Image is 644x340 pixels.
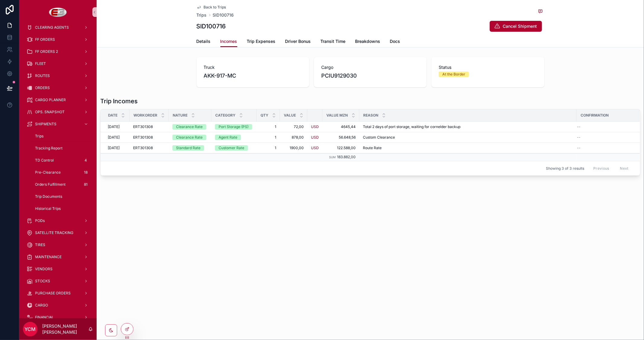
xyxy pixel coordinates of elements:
[108,124,126,129] a: [DATE]
[172,135,208,140] a: Clearance Rate
[284,146,304,150] span: 1900,00
[219,135,237,140] div: Agent Rate
[23,22,93,33] a: CLEARING AGENTS
[35,267,53,271] span: VENDORS
[390,36,400,48] a: Docs
[503,23,537,29] span: Cancel Shipment
[390,38,400,44] span: Docs
[35,37,55,42] span: FF ORDERS
[23,107,93,117] a: OPS. SNAPSHOT
[284,113,296,118] span: Value
[23,312,93,323] a: FINANCIAL
[35,303,48,308] span: CARGO
[35,25,69,30] span: CLEARING AGENTS
[577,146,581,150] span: --
[23,70,93,81] a: ROUTES
[311,146,319,150] a: USD
[35,146,62,151] span: Tracking Report
[355,36,380,48] a: Breakdowns
[247,38,276,44] span: Trip Expenses
[108,146,120,150] span: [DATE]
[23,34,93,45] a: FF ORDERS
[326,135,356,140] a: 56.648,56
[23,300,93,311] a: CARGO
[35,291,71,296] span: PURCHASE ORDERS
[133,124,153,129] span: ERT301308
[108,124,120,129] span: [DATE]
[321,72,419,80] span: PCIU9129030
[577,124,581,129] span: --
[23,264,93,274] a: VENDORS
[23,227,93,238] a: SATELLITE TRACKING
[204,5,226,10] span: Back to Trips
[311,135,319,140] span: USD
[247,36,276,48] a: Trip Expenses
[30,143,93,154] a: Tracking Report
[260,135,276,140] a: 1
[285,38,311,44] span: Driver Bonus
[337,155,356,159] span: 183.882,00
[82,181,89,188] div: 81
[108,113,117,118] span: Date
[215,145,253,151] a: Customer Rate
[35,242,45,247] span: TIRES
[176,135,203,140] div: Clearance Rate
[35,170,61,175] span: Pre-Clearance
[363,135,395,140] span: Custom Clearance
[204,72,302,80] span: AKK-917-MC
[197,12,207,18] a: Trips
[35,182,66,187] span: Orders Fulfillment
[219,124,248,130] div: Port Storage (PS)
[100,97,138,105] h1: Trip Incomes
[581,113,609,118] span: Confirmation
[321,64,419,70] span: Cargo
[30,179,93,190] a: Orders Fulfillment81
[35,49,58,54] span: FF ORDERS 2
[23,58,93,69] a: FLEET
[284,124,304,129] a: 72,00
[261,113,268,118] span: Qty
[439,64,537,70] span: Status
[215,113,235,118] span: Category
[19,24,97,318] div: scrollable content
[35,230,73,235] span: SATELLITE TRACKING
[133,124,165,129] a: ERT301308
[23,82,93,93] a: ORDERS
[173,113,187,118] span: Nature
[285,36,311,48] a: Driver Bonus
[490,21,542,32] button: Cancel Shipment
[284,135,304,140] span: 878,00
[108,135,126,140] a: [DATE]
[197,38,211,44] span: Details
[82,169,89,176] div: 18
[260,146,276,150] a: 1
[133,135,153,140] span: ERT301308
[35,315,54,320] span: FINANCIAL
[363,146,382,150] span: Route Rate
[35,85,50,90] span: ORDERS
[311,124,319,129] a: USD
[35,122,56,127] span: SHIPMENTS
[204,64,302,70] span: Truck
[35,73,50,78] span: ROUTES
[23,252,93,262] a: MAINTENANCE
[363,124,573,129] a: Total 2 days of port storage, waiting for cornelder backup
[326,146,356,150] a: 122.588,00
[23,95,93,105] a: CARGO PLANNER
[546,166,584,171] span: Showing 3 of 3 results
[23,239,93,250] a: TIRES
[172,145,208,151] a: Standard Rate
[363,124,460,129] span: Total 2 days of port storage, waiting for cornelder backup
[260,124,276,129] span: 1
[326,124,356,129] a: 4645,44
[35,61,46,66] span: FLEET
[35,206,61,211] span: Historical Trips
[321,38,346,44] span: Transit Time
